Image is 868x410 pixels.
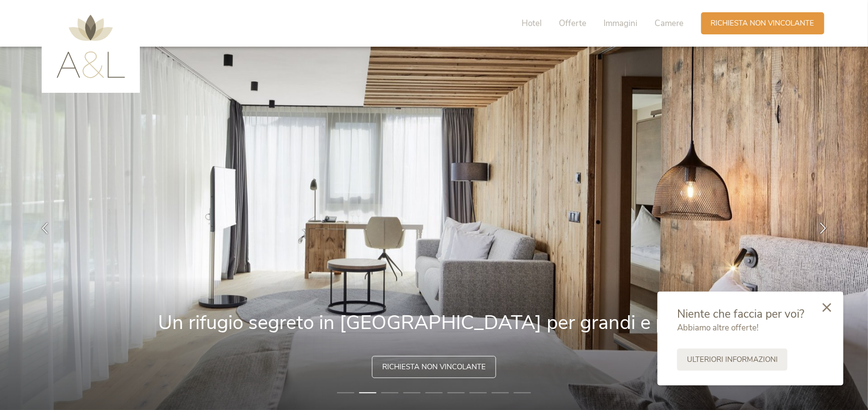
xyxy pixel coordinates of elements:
img: AMONTI & LUNARIS Wellnessresort [56,15,125,78]
span: Richiesta non vincolante [711,18,815,28]
span: Hotel [522,18,542,29]
span: Richiesta non vincolante [382,362,486,372]
span: Camere [655,18,684,29]
a: Ulteriori informazioni [677,349,788,371]
span: Niente che faccia per voi? [677,306,804,322]
span: Ulteriori informazioni [687,355,778,365]
span: Abbiamo altre offerte! [677,322,759,333]
span: Immagini [604,18,638,29]
span: Offerte [559,18,587,29]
